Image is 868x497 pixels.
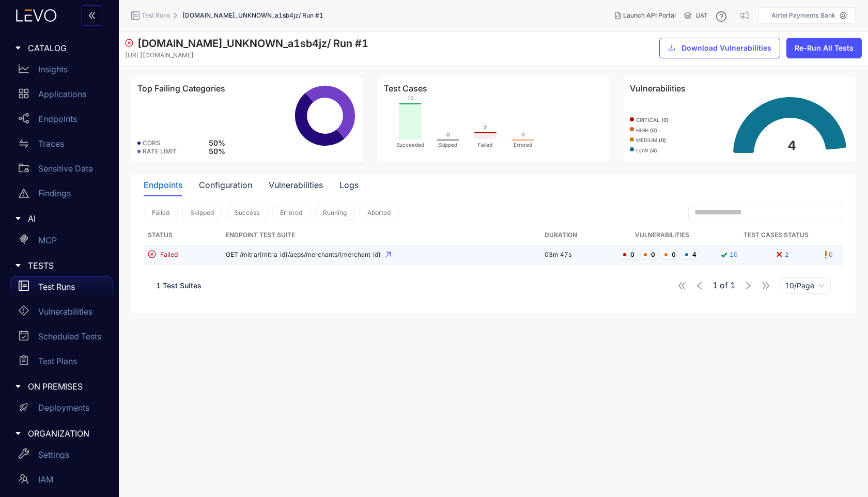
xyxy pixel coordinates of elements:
a: Endpoints [10,108,113,133]
a: Settings [10,444,113,469]
th: Duration [540,225,615,245]
tspan: 10 [407,95,413,101]
p: Sensitive Data [38,164,93,173]
b: ( 0 ) [659,137,666,143]
a: Vulnerabilities [10,301,113,326]
p: Test Plans [38,356,77,366]
tspan: 0 [446,131,449,137]
span: caret-right [14,430,22,437]
tspan: 2 [484,124,487,130]
span: 0 [619,250,638,260]
a: Test Runs [10,276,113,301]
button: Launch API Portal [607,7,684,24]
span: Failed [160,251,178,258]
span: Aborted [367,209,391,216]
div: Configuration [199,180,252,190]
div: Logs [339,180,359,190]
button: Running [315,205,355,221]
span: download [668,44,675,52]
button: downloadDownload Vulnerabilities [659,38,780,58]
tspan: Errored [514,142,532,148]
span: caret-right [14,262,22,269]
span: Test Runs [142,12,170,19]
span: ON PREMISES [28,382,104,391]
span: UAT [695,12,708,19]
button: double-left [82,5,102,26]
a: IAM [10,469,113,494]
div: Endpoints [144,180,182,190]
span: 50 % [209,139,225,147]
span: GET /mitra/{mitra_id}/aeps/merchants/{merchant_id} [226,251,536,258]
span: Errored [280,209,302,216]
span: 1 [730,281,735,290]
p: Airtel Payments Bank [771,12,835,19]
span: 50 % [209,147,225,156]
span: high [636,128,657,134]
span: caret-right [14,44,22,52]
a: Traces [10,133,113,158]
button: Failed [144,205,178,221]
div: Test Cases [384,84,603,93]
p: Insights [38,65,68,74]
th: Test Cases Status [708,225,843,245]
div: TESTS [6,255,113,276]
span: Running [323,209,347,216]
a: Test Plans [10,351,113,376]
span: 1 Test Suites [156,281,202,290]
a: 0 [825,250,833,260]
button: Skipped [182,205,222,221]
p: MCP [38,236,57,245]
button: Success [226,205,268,221]
a: Insights [10,59,113,84]
a: 10 [719,250,738,260]
span: 1 [712,281,718,290]
p: Endpoints [38,114,77,123]
tspan: Succeeded [396,142,424,148]
a: Deployments [10,398,113,423]
b: ( 0 ) [650,127,657,133]
button: Aborted [359,205,399,221]
span: [DOMAIN_NAME]_UNKNOWN_a1sb4jz / Run # 1 [182,12,323,19]
button: Re-Run All Tests [786,38,862,58]
span: CORS [143,139,160,147]
span: AI [28,214,104,223]
span: TESTS [28,261,104,270]
th: Endpoint Test Suite [222,225,540,245]
p: Findings [38,189,71,198]
span: 0 [640,250,659,260]
th: Vulnerabilities [615,225,708,245]
tspan: Skipped [438,142,457,148]
a: MCP [10,230,113,255]
span: 4 [681,250,700,260]
span: 10/Page [785,278,825,293]
span: CATALOG [28,43,104,53]
td: 03m 47s [540,245,615,265]
th: Status [144,225,222,245]
p: Vulnerabilities [38,307,92,316]
p: Test Runs [38,282,75,291]
div: Vulnerabilities [269,180,323,190]
span: Success [235,209,259,216]
span: Launch API Portal [623,12,676,19]
b: ( 4 ) [650,147,657,153]
span: warning [19,188,29,198]
span: RATE LIMIT [143,148,177,155]
span: of [712,281,735,290]
span: swap [19,138,29,149]
span: Download Vulnerabilities [681,44,771,52]
span: caret-right [14,383,22,390]
p: Applications [38,89,86,99]
p: Scheduled Tests [38,332,101,341]
span: [DOMAIN_NAME]_UNKNOWN_a1sb4jz / Run # 1 [137,37,368,50]
span: Vulnerabilities [630,84,686,93]
a: Applications [10,84,113,108]
span: Re-Run All Tests [795,44,854,52]
p: Traces [38,139,64,148]
text: 4 [788,138,796,153]
span: Skipped [190,209,214,216]
span: 0 [661,250,679,260]
b: ( 0 ) [661,117,669,123]
span: medium [636,137,666,144]
span: critical [636,117,669,123]
span: Failed [152,209,169,216]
